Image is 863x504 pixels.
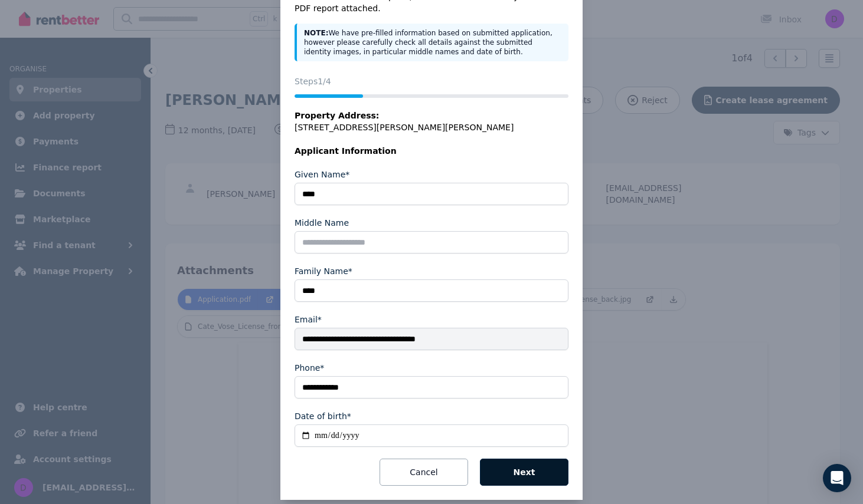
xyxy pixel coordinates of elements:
[295,217,349,229] label: Middle Name
[295,362,324,374] label: Phone*
[295,314,322,325] label: Email*
[295,410,351,422] label: Date of birth*
[295,121,514,133] span: [STREET_ADDRESS][PERSON_NAME][PERSON_NAME]
[480,459,568,486] button: Next
[295,75,568,87] p: Steps 1 /4
[380,459,468,486] button: Cancel
[823,464,851,492] div: Open Intercom Messenger
[304,29,328,37] strong: NOTE:
[295,169,349,180] label: Given Name*
[295,265,352,277] label: Family Name*
[295,111,379,120] span: Property Address:
[295,145,568,157] legend: Applicant Information
[295,24,568,61] div: We have pre-filled information based on submitted application, however please carefully check all...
